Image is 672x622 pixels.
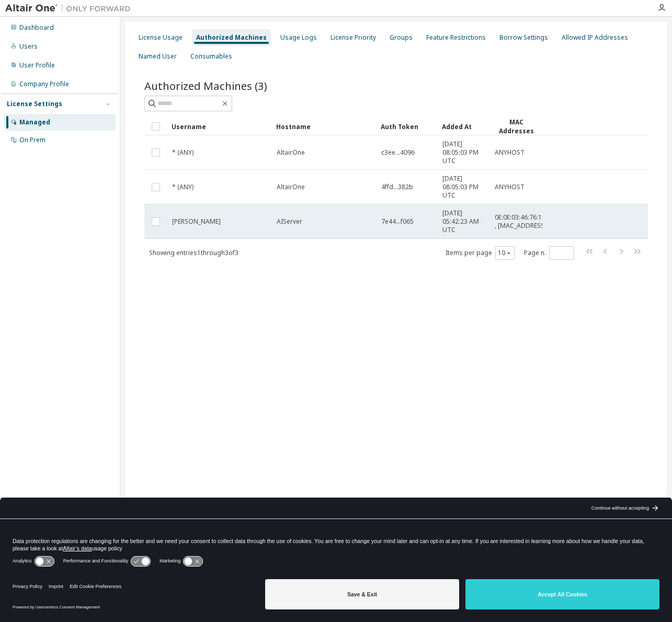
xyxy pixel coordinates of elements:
[390,33,413,42] div: Groups
[276,118,372,135] div: Hostname
[172,183,193,191] span: * (ANY)
[442,209,485,234] span: [DATE] 05:42:23 AM UTC
[280,33,317,42] div: Usage Logs
[7,100,62,108] div: License Settings
[277,217,302,226] span: AIServer
[442,175,485,200] span: [DATE] 08:05:03 PM UTC
[172,148,193,157] span: * (ANY)
[196,33,267,42] div: Authorized Machines
[190,52,232,61] div: Consumables
[19,80,69,88] div: Company Profile
[149,248,238,257] span: Showing entries 1 through 3 of 3
[172,118,268,135] div: Username
[5,3,136,14] img: Altair One
[426,33,486,42] div: Feature Restrictions
[495,148,525,157] span: ANYHOST
[381,148,415,157] span: c3ee...4096
[495,183,525,191] span: ANYHOST
[19,42,38,51] div: Users
[19,61,55,70] div: User Profile
[381,217,414,226] span: 7e44...f065
[442,140,485,165] span: [DATE] 08:05:03 PM UTC
[498,249,512,257] button: 10
[494,118,538,135] div: MAC Addresses
[442,118,486,135] div: Added At
[524,246,574,260] span: Page n.
[381,118,434,135] div: Auth Token
[446,246,515,260] span: Items per page
[499,33,548,42] div: Borrow Settings
[144,78,267,93] span: Authorized Machines (3)
[19,24,54,32] div: Dashboard
[495,213,546,230] span: 0E:0E:03:46:76:1D , [MAC_ADDRESS]
[277,148,305,157] span: AltairOne
[562,33,628,42] div: Allowed IP Addresses
[19,118,50,126] div: Managed
[139,52,177,61] div: Named User
[331,33,376,42] div: License Priority
[172,217,221,226] span: [PERSON_NAME]
[277,183,305,191] span: AltairOne
[381,183,413,191] span: 4ffd...382b
[139,33,183,42] div: License Usage
[19,136,45,144] div: On Prem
